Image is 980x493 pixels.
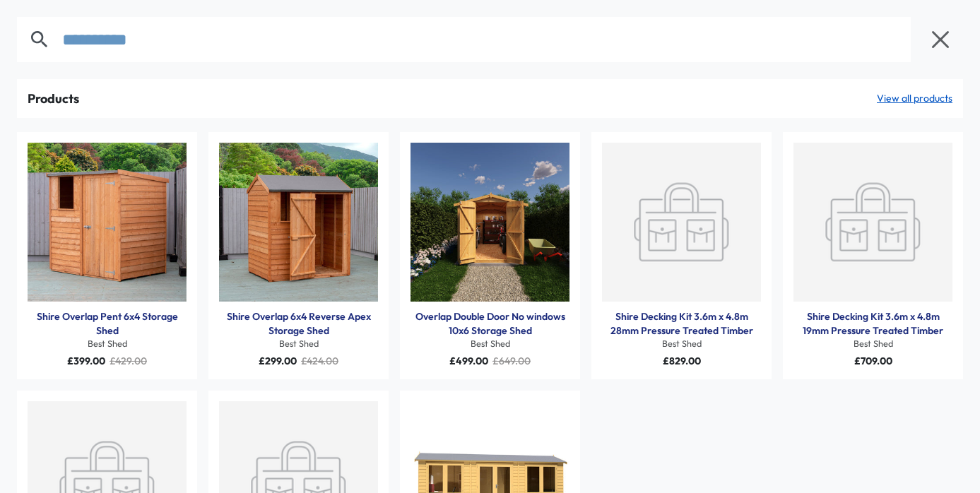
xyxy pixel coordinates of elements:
[219,143,378,302] a: Products: Shire Overlap 6x4 Reverse Apex Storage Shed
[219,310,378,338] a: Shire Overlap 6x4 Reverse Apex Storage Shed
[28,143,187,302] a: Products: Shire Overlap Pent 6x4 Storage Shed
[411,338,569,350] div: Best Shed
[877,92,952,106] a: View all products
[28,90,79,107] div: Products
[492,355,531,367] span: £649.00
[28,310,187,338] a: Shire Overlap Pent 6x4 Storage Shed
[602,338,761,350] div: Best Shed
[219,338,378,350] div: Best Shed
[793,338,952,350] div: Best Shed
[663,355,701,367] span: £829.00
[793,310,952,338] a: Shire Decking Kit 3.6m x 4.8m 19mm Pressure Treated Timber
[301,355,338,367] span: £424.00
[793,143,952,302] img: product-1_200x.png
[411,310,569,338] a: Overlap Double Door No windows 10x6 Storage Shed
[449,355,488,367] span: £499.00
[602,143,761,302] img: product-1_200x.png
[67,355,105,367] span: £399.00
[411,143,569,302] a: Products: Overlap Double Door No windows 10x6 Storage Shed
[219,143,378,302] img: Shire Overlap 6x4 Reverse Apex Storage Shed - Best Shed
[110,355,147,367] span: £429.00
[793,143,952,302] a: Products: Shire Decking Kit 3.6m x 4.8m 19mm Pressure Treated Timber
[854,355,892,367] span: £709.00
[28,143,187,302] img: Shire Overlap Pent 6x4 Storage Shed - Best Shed
[28,338,187,350] div: Best Shed
[602,310,761,338] a: Shire Decking Kit 3.6m x 4.8m 28mm Pressure Treated Timber
[602,143,761,302] a: Products: Shire Decking Kit 3.6m x 4.8m 28mm Pressure Treated Timber
[259,355,297,367] span: £299.00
